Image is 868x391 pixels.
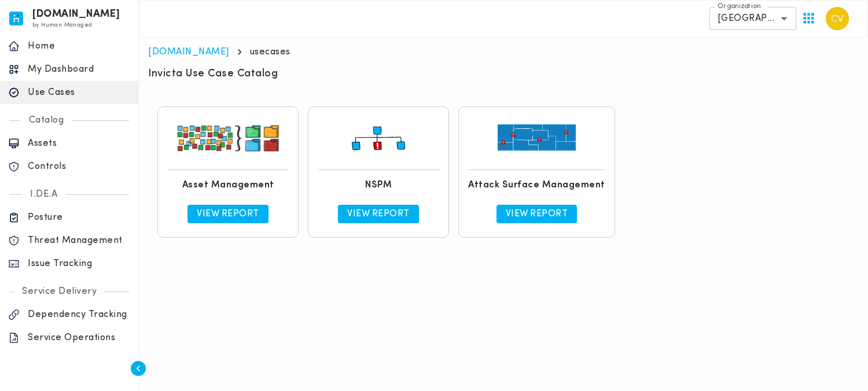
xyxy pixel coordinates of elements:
[506,208,568,220] p: View Report
[250,46,290,58] p: usecases
[28,258,130,270] p: Issue Tracking
[22,189,65,200] p: I.DE.A
[32,10,120,19] h6: [DOMAIN_NAME]
[28,87,130,98] p: Use Cases
[476,116,597,160] img: usecase
[28,235,130,246] p: Threat Management
[826,7,849,30] img: Carter Velasquez
[338,205,419,223] a: View Report
[28,212,130,223] p: Posture
[318,116,439,160] img: usecase
[148,67,278,81] h6: Invicta Use Case Catalog
[9,12,23,25] img: invicta.io
[709,7,796,30] div: [GEOGRAPHIC_DATA]
[197,208,259,220] p: View Report
[821,2,854,35] button: User
[148,46,859,58] nav: breadcrumb
[148,47,229,57] a: [DOMAIN_NAME]
[365,179,392,191] h6: NSPM
[167,116,289,160] img: usecase
[14,286,105,297] p: Service Delivery
[182,179,274,191] h6: Asset Management
[28,64,130,75] p: My Dashboard
[32,22,92,28] span: by Human Managed
[28,332,130,344] p: Service Operations
[28,161,130,172] p: Controls
[21,115,72,126] p: Catalog
[468,179,605,191] h6: Attack Surface Management
[28,309,130,320] p: Dependency Tracking
[496,205,578,223] a: View Report
[187,205,269,223] a: View Report
[28,40,130,52] p: Home
[28,138,130,149] p: Assets
[347,208,410,220] p: View Report
[718,2,761,12] label: Organization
